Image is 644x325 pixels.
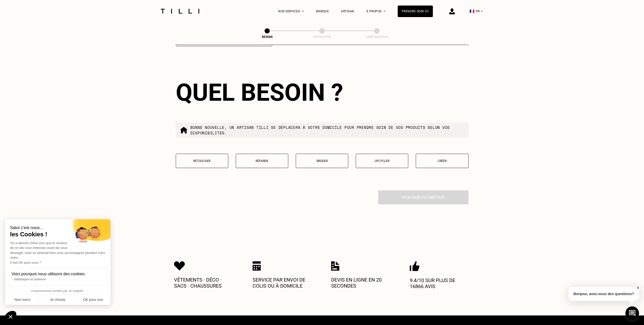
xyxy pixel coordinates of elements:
[470,9,475,14] span: 🇫🇷
[331,261,339,271] img: Icon
[419,159,465,163] p: Créer
[242,35,292,39] div: Besoin
[384,11,386,12] img: Menu déroulant à propos
[352,35,402,39] div: Confirmation
[179,159,225,163] p: Retoucher
[331,277,391,289] p: Devis en ligne en 20 secondes
[174,277,234,289] p: Vêtements · Déco · Sacs · Chaussures
[190,125,464,136] p: Bonne nouvelle, un artisan tilli se déplacera à votre domicile pour prendre soin de vos produits ...
[176,78,469,106] div: Quel besoin ?
[398,6,433,17] a: Prendre soin ici
[239,159,285,163] p: Réparer
[341,10,354,13] a: Artisan
[180,126,188,134] img: commande à domicile
[635,285,640,291] button: X
[416,154,468,168] button: Créer
[159,9,201,14] img: Logo du service de couturière Tilli
[236,154,288,168] button: Réparer
[253,277,313,289] p: Service par envoi de colis ou à domicile
[410,277,470,289] p: 9.4/10 sur plus de 16866 avis
[297,35,347,39] div: Estimation
[410,261,420,271] img: Icon
[481,11,483,12] img: menu déroulant
[299,159,345,163] p: Broder
[568,287,639,301] p: Bonjour, avez-vous des questions?
[302,11,304,12] img: Menu déroulant
[449,8,455,14] img: icône connexion
[176,154,228,168] button: Retoucher
[356,154,408,168] button: Upcycler
[359,159,405,163] p: Upcycler
[174,261,185,271] img: Icon
[253,261,261,271] img: Icon
[296,154,348,168] button: Broder
[316,10,329,13] a: Marque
